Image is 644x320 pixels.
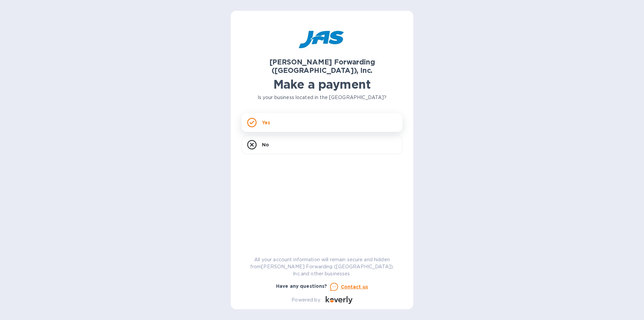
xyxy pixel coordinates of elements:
[341,284,368,289] u: Contact us
[241,77,402,91] h1: Make a payment
[269,58,375,75] b: [PERSON_NAME] Forwarding ([GEOGRAPHIC_DATA]), Inc.
[276,283,327,289] b: Have any questions?
[241,256,402,277] p: All your account information will remain secure and hidden from [PERSON_NAME] Forwarding ([GEOGRA...
[262,119,270,126] p: Yes
[291,296,320,304] p: Powered by
[241,94,402,101] p: Is your business located in the [GEOGRAPHIC_DATA]?
[262,141,269,148] p: No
